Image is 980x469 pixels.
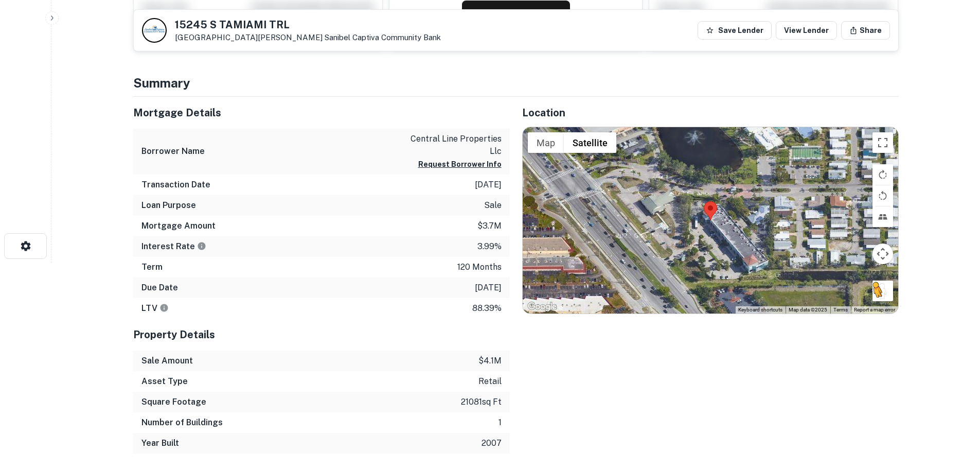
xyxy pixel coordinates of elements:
button: Tilt map [872,206,893,227]
img: Google [525,300,559,314]
h5: Location [522,105,899,120]
p: [GEOGRAPHIC_DATA][PERSON_NAME] [175,33,441,42]
p: 21081 sq ft [461,396,502,408]
button: Rotate map clockwise [872,164,893,185]
a: Report a map error [854,307,895,312]
h6: Year Built [141,437,179,449]
button: Rotate map counterclockwise [872,185,893,206]
button: Share [841,21,890,40]
h5: Property Details [133,327,510,342]
h6: Sale Amount [141,355,193,367]
p: [DATE] [475,179,502,191]
button: Map camera controls [872,244,893,264]
p: $3.7m [477,220,502,232]
h6: Square Footage [141,396,206,408]
p: 1 [498,416,502,429]
p: $4.1m [478,355,502,367]
span: Map data ©2025 [789,307,827,312]
button: Keyboard shortcuts [738,306,782,314]
p: 2007 [482,437,502,449]
h6: Interest Rate [141,240,206,253]
h6: Transaction Date [141,179,210,191]
button: Save Lender [698,21,772,40]
h5: 15245 S TAMIAMI TRL [175,20,441,30]
iframe: Chat Widget [929,387,980,436]
p: sale [484,199,502,212]
p: 88.39% [472,302,502,315]
button: Request Borrower Info [462,1,570,25]
h4: Summary [133,74,899,92]
h6: Term [141,261,163,273]
p: central line properties llc [409,133,502,158]
a: Sanibel Captiva Community Bank [325,33,441,42]
h6: LTV [141,302,169,315]
a: Terms (opens in new tab) [833,307,848,312]
h6: Borrower Name [141,145,205,158]
h6: Number of Buildings [141,416,223,429]
button: Toggle fullscreen view [872,132,893,153]
p: retail [478,375,502,388]
h5: Mortgage Details [133,105,510,120]
p: [DATE] [475,282,502,294]
svg: The interest rates displayed on the website are for informational purposes only and may be report... [197,241,206,251]
button: Show street map [528,132,564,153]
a: Open this area in Google Maps (opens a new window) [525,300,559,314]
h6: Asset Type [141,375,188,388]
button: Request Borrower Info [418,158,502,170]
button: Drag Pegman onto the map to open Street View [872,281,893,301]
p: 3.99% [477,240,502,253]
a: View Lender [776,21,837,40]
button: Show satellite imagery [564,132,616,153]
h6: Loan Purpose [141,199,196,212]
svg: LTVs displayed on the website are for informational purposes only and may be reported incorrectly... [159,303,169,312]
p: 120 months [457,261,502,273]
h6: Mortgage Amount [141,220,216,232]
h6: Due Date [141,282,178,294]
